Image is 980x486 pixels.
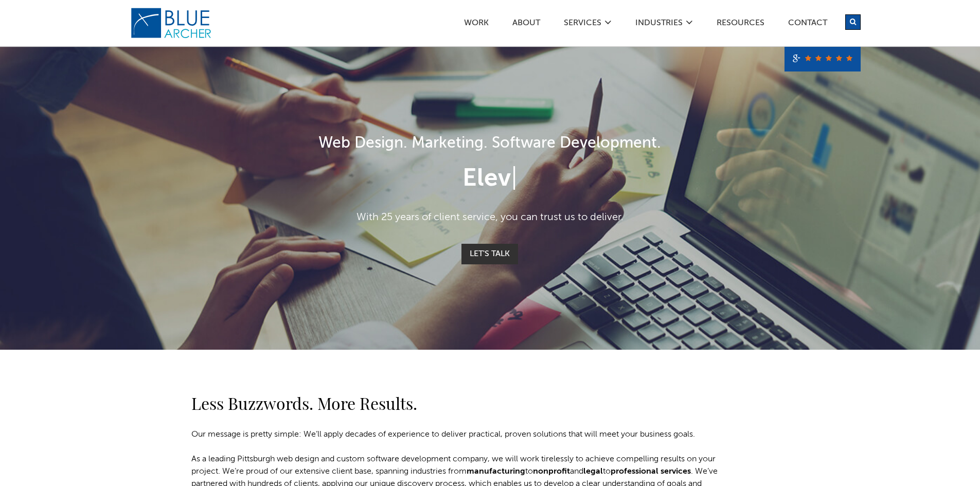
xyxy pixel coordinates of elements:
p: Our message is pretty simple: We’ll apply decades of experience to deliver practical, proven solu... [191,428,726,441]
a: Work [464,19,489,30]
a: SERVICES [563,19,602,30]
a: ABOUT [512,19,541,30]
a: Contact [788,19,828,30]
a: manufacturing [467,467,525,476]
a: Let's Talk [461,244,518,264]
img: Blue Archer Logo [130,7,212,39]
p: With 25 years of client service, you can trust us to deliver. [192,210,789,225]
a: Resources [716,19,765,30]
span: | [511,167,518,191]
h2: Less Buzzwords. More Results. [191,391,726,416]
a: nonprofit [533,467,570,476]
span: Elev [462,167,511,191]
h1: Web Design. Marketing. Software Development. [192,132,789,155]
a: legal [583,467,603,476]
a: Industries [635,19,683,30]
a: professional services [611,467,691,476]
